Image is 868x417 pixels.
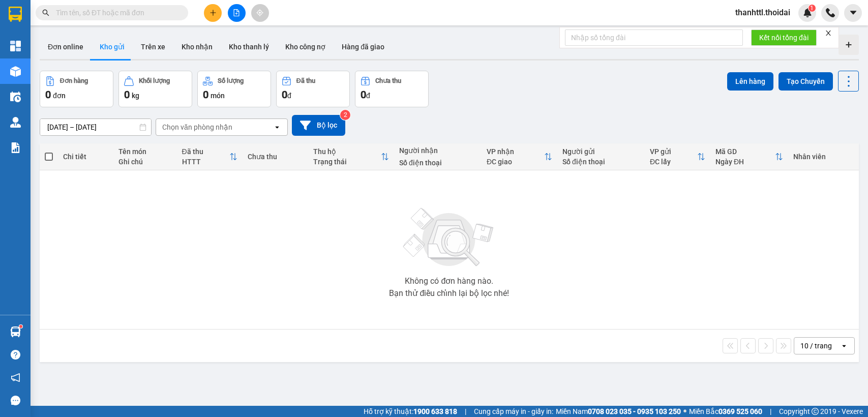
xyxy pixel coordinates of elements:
[719,407,762,415] strong: 0369 525 060
[588,407,681,415] strong: 0708 023 035 - 0935 103 250
[45,88,51,101] span: 0
[10,66,21,77] img: warehouse-icon
[399,159,476,167] div: Số điện thoại
[162,122,232,132] div: Chọn văn phòng nhận
[751,29,817,46] button: Kết nối tổng đài
[218,77,244,84] div: Số lượng
[276,71,350,107] button: Đã thu0đ
[689,406,762,417] span: Miền Bắc
[92,35,133,59] button: Kho gửi
[562,147,640,156] div: Người gửi
[248,153,303,161] div: Chưa thu
[292,115,345,136] button: Bộ lọc
[313,147,381,156] div: Thu hộ
[405,277,493,285] div: Không có đơn hàng nào.
[340,110,350,120] sup: 2
[10,41,21,51] img: dashboard-icon
[40,71,113,107] button: Đơn hàng0đơn
[118,158,171,166] div: Ghi chú
[840,342,848,350] svg: open
[11,373,20,382] span: notification
[683,409,686,413] span: ⚪️
[197,71,271,107] button: Số lượng0món
[221,35,277,59] button: Kho thanh lý
[209,9,217,16] span: plus
[251,4,269,22] button: aim
[715,158,775,166] div: Ngày ĐH
[42,9,49,16] span: search
[710,143,788,170] th: Toggle SortBy
[482,143,557,170] th: Toggle SortBy
[11,396,20,405] span: message
[849,8,858,17] span: caret-down
[487,158,544,166] div: ĐC giao
[204,4,222,22] button: plus
[650,158,697,166] div: ĐC lấy
[53,92,66,100] span: đơn
[727,6,798,19] span: thanhttl.thoidai
[844,4,862,22] button: caret-down
[10,92,21,102] img: warehouse-icon
[389,289,509,297] div: Bạn thử điều chỉnh lại bộ lọc nhé!
[399,146,476,155] div: Người nhận
[282,88,287,101] span: 0
[228,4,246,22] button: file-add
[366,92,370,100] span: đ
[60,77,88,84] div: Đơn hàng
[308,143,394,170] th: Toggle SortBy
[10,117,21,128] img: warehouse-icon
[474,406,553,417] span: Cung cấp máy in - giấy in:
[173,35,221,59] button: Kho nhận
[287,92,291,100] span: đ
[233,9,240,16] span: file-add
[398,202,500,273] img: svg+xml;base64,PHN2ZyBjbGFzcz0ibGlzdC1wbHVnX19zdmciIHhtbG5zPSJodHRwOi8vd3d3LnczLm9yZy8yMDAwL3N2Zy...
[826,8,835,17] img: phone-icon
[565,29,743,46] input: Nhập số tổng đài
[562,158,640,166] div: Số điện thoại
[139,77,170,84] div: Khối lượng
[63,153,108,161] div: Chi tiết
[9,7,22,22] img: logo-vxr
[334,35,393,59] button: Hàng đã giao
[19,325,22,328] sup: 1
[727,72,773,91] button: Lên hàng
[211,92,225,100] span: món
[465,406,466,417] span: |
[770,406,771,417] span: |
[779,72,833,91] button: Tạo Chuyến
[715,147,775,156] div: Mã GD
[124,88,130,101] span: 0
[177,143,243,170] th: Toggle SortBy
[313,158,381,166] div: Trạng thái
[355,71,429,107] button: Chưa thu0đ
[375,77,401,84] div: Chưa thu
[277,35,334,59] button: Kho công nợ
[812,408,819,415] span: copyright
[645,143,710,170] th: Toggle SortBy
[556,406,681,417] span: Miền Nam
[809,5,816,12] sup: 1
[793,153,854,161] div: Nhân viên
[413,407,457,415] strong: 1900 633 818
[132,92,139,100] span: kg
[800,341,832,351] div: 10 / trang
[810,5,814,12] span: 1
[273,123,281,131] svg: open
[364,406,457,417] span: Hỗ trợ kỹ thuật:
[133,35,173,59] button: Trên xe
[825,29,832,37] span: close
[40,119,151,135] input: Select a date range.
[256,9,263,16] span: aim
[40,35,92,59] button: Đơn online
[11,350,20,360] span: question-circle
[203,88,208,101] span: 0
[650,147,697,156] div: VP gửi
[10,142,21,153] img: solution-icon
[759,32,809,43] span: Kết nối tổng đài
[118,147,171,156] div: Tên món
[118,71,192,107] button: Khối lượng0kg
[10,326,21,337] img: warehouse-icon
[803,8,812,17] img: icon-new-feature
[56,7,176,18] input: Tìm tên, số ĐT hoặc mã đơn
[839,35,859,55] div: Tạo kho hàng mới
